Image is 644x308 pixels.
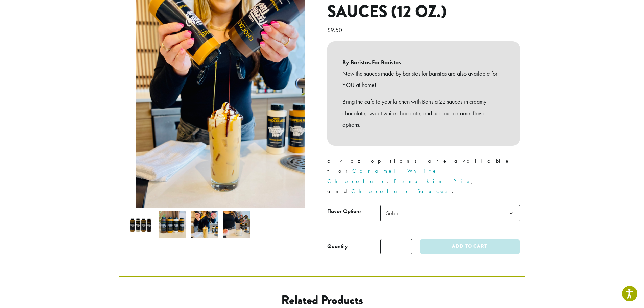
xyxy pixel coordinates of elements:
a: White Chocolate [327,167,438,185]
b: By Baristas For Baristas [342,56,505,68]
label: Flavor Options [327,207,380,216]
input: Product quantity [380,239,412,254]
span: $ [327,26,331,34]
span: Select [380,205,520,221]
img: B22 12 oz sauces line up [159,211,186,238]
p: 64 oz options are available for , , , and . [327,156,520,196]
bdi: 9.50 [327,26,344,34]
a: Chocolate Sauces [351,188,452,195]
img: Barista 22 12 oz Sauces - All Flavors [127,211,154,238]
a: Caramel [352,167,400,174]
img: Barista 22 Premium Sauces (12 oz.) - Image 3 [191,211,218,238]
div: Quantity [327,242,348,251]
p: Bring the cafe to your kitchen with Barista 22 sauces in creamy chocolate, sweet white chocolate,... [342,96,505,130]
p: Now the sauces made by baristas for baristas are also available for YOU at home! [342,68,505,91]
span: Select [383,207,407,220]
a: Pumpkin Pie [394,177,471,185]
h2: Related products [174,293,471,307]
button: Add to cart [420,239,520,254]
img: Barista 22 Premium Sauces (12 oz.) - Image 4 [223,211,250,238]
